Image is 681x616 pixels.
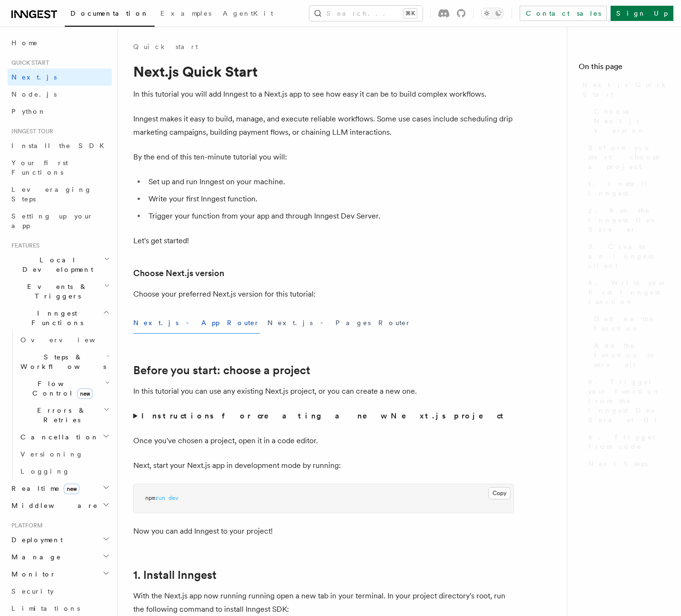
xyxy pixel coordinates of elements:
[588,242,670,270] span: 3. Create an Inngest client
[133,385,514,398] p: In this tutorial you can use any existing Next.js project, or you can create a new one.
[584,238,670,274] a: 3. Create an Inngest client
[8,34,112,51] a: Home
[8,569,56,579] span: Monitor
[8,137,112,154] a: Install the SDK
[588,143,670,171] span: Before you start: choose a project
[11,90,57,98] span: Node.js
[488,487,511,499] button: Copy
[11,587,54,595] span: Security
[584,175,670,202] a: 1. Install Inngest
[8,531,112,548] button: Deployment
[11,212,93,229] span: Setting up your app
[481,8,504,19] button: Toggle dark mode
[8,583,112,600] a: Security
[404,9,417,18] kbd: ⌘K
[8,255,104,274] span: Local Development
[8,497,112,514] button: Middleware
[8,331,112,480] div: Inngest Functions
[588,278,670,307] span: 4. Write your first Inngest function
[133,42,198,51] a: Quick start
[8,86,112,103] a: Node.js
[133,267,224,280] a: Choose Next.js version
[588,179,670,198] span: 1. Install Inngest
[160,10,211,17] span: Examples
[133,434,514,447] p: Once you've chosen a project, open it in a code editor.
[64,484,79,494] span: new
[8,154,112,181] a: Your first Functions
[11,38,38,48] span: Home
[8,535,63,545] span: Deployment
[594,314,670,333] span: Define the function
[17,352,106,371] span: Steps & Workflows
[133,150,514,164] p: By the end of this ten-minute tutorial you will:
[8,251,112,278] button: Local Development
[8,59,49,67] span: Quick start
[8,69,112,86] a: Next.js
[146,192,514,206] li: Write your first Inngest function.
[133,63,514,80] h1: Next.js Quick Start
[8,278,112,305] button: Events & Triggers
[267,312,411,334] button: Next.js - Pages Router
[141,411,507,420] strong: Instructions for creating a new Next.js project
[133,568,217,582] a: 1. Install Inngest
[11,159,68,176] span: Your first Functions
[8,484,79,493] span: Realtime
[146,209,514,223] li: Trigger your function from your app and through Inngest Dev Server.
[594,341,670,369] span: Add the function to serve()
[584,202,670,238] a: 2. Run the Inngest Dev Server
[17,348,112,375] button: Steps & Workflows
[8,548,112,566] button: Manage
[17,402,112,428] button: Errors & Retries
[133,112,514,139] p: Inngest makes it easy to build, manage, and execute reliable workflows. Some use cases include sc...
[217,3,279,26] a: AgentKit
[17,432,99,442] span: Cancellation
[584,373,670,428] a: 5. Trigger your function from the Inngest Dev Server UI
[8,308,103,328] span: Inngest Functions
[133,364,310,377] a: Before you start: choose a project
[8,305,112,331] button: Inngest Functions
[520,6,607,21] a: Contact sales
[8,522,43,529] span: Platform
[588,377,670,425] span: 5. Trigger your function from the Inngest Dev Server UI
[133,589,514,616] p: With the Next.js app now running running open a new tab in your terminal. In your project directo...
[133,525,514,538] p: Now you can add Inngest to your project!
[145,495,155,501] span: npm
[17,406,103,425] span: Errors & Retries
[588,459,648,468] span: Next Steps
[584,274,670,310] a: 4. Write your first Inngest function
[579,76,670,103] a: Next.js Quick Start
[65,3,155,27] a: Documentation
[8,181,112,208] a: Leveraging Steps
[579,61,670,76] h4: On this page
[8,128,53,135] span: Inngest tour
[17,428,112,446] button: Cancellation
[146,175,514,189] li: Set up and run Inngest on your machine.
[582,80,670,99] span: Next.js Quick Start
[168,495,178,501] span: dev
[11,142,110,149] span: Install the SDK
[8,103,112,120] a: Python
[11,108,46,115] span: Python
[590,337,670,373] a: Add the function to serve()
[611,6,673,21] a: Sign Up
[133,88,514,101] p: In this tutorial you will add Inngest to a Next.js app to see how easy it can be to build complex...
[70,10,149,17] span: Documentation
[309,6,423,21] button: Search...⌘K
[588,432,670,451] span: 6. Trigger from code
[588,206,670,234] span: 2. Run the Inngest Dev Server
[133,409,514,423] summary: Instructions for creating a new Next.js project
[20,450,83,458] span: Versioning
[133,234,514,248] p: Let's get started!
[223,10,273,17] span: AgentKit
[17,463,112,480] a: Logging
[8,480,112,497] button: Realtimenew
[11,605,80,612] span: Limitations
[20,467,70,475] span: Logging
[17,331,112,348] a: Overview
[11,186,92,203] span: Leveraging Steps
[133,459,514,472] p: Next, start your Next.js app in development mode by running:
[8,282,104,301] span: Events & Triggers
[8,552,61,562] span: Manage
[8,566,112,583] button: Monitor
[8,242,39,249] span: Features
